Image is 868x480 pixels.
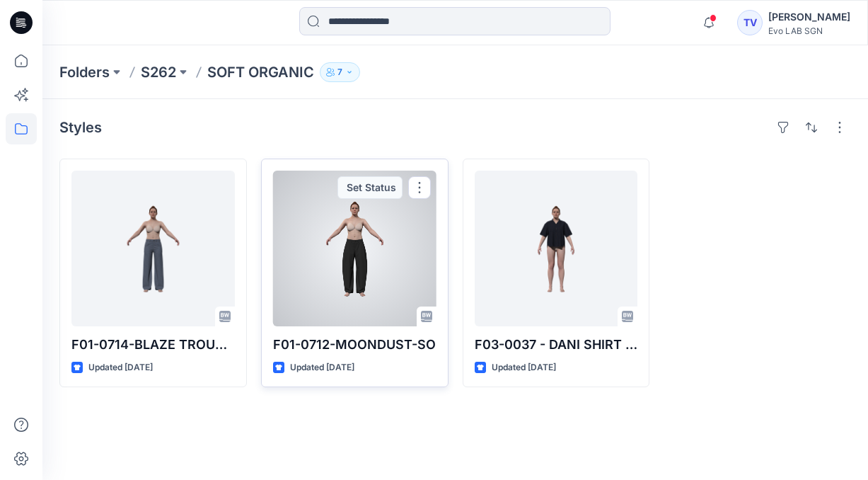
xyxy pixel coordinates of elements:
[141,62,176,82] a: S262
[273,171,436,326] a: F01-0712-MOONDUST-SO
[71,171,235,326] a: F01-0714-BLAZE TROUSER-SO
[207,62,314,82] p: SOFT ORGANIC
[737,10,763,35] div: TV
[492,360,556,375] p: Updated [DATE]
[59,119,102,136] h4: Styles
[475,335,638,355] p: F03-0037 - DANI SHIRT - SO - RAW BLUE 203
[768,8,850,25] div: [PERSON_NAME]
[320,62,360,82] button: 7
[337,64,342,80] p: 7
[88,360,153,375] p: Updated [DATE]
[273,335,436,355] p: F01-0712-MOONDUST-SO
[768,25,850,36] div: Evo LAB SGN
[71,335,235,355] p: F01-0714-BLAZE TROUSER-SO
[290,360,354,375] p: Updated [DATE]
[59,62,110,82] a: Folders
[475,171,638,326] a: F03-0037 - DANI SHIRT - SO - RAW BLUE 203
